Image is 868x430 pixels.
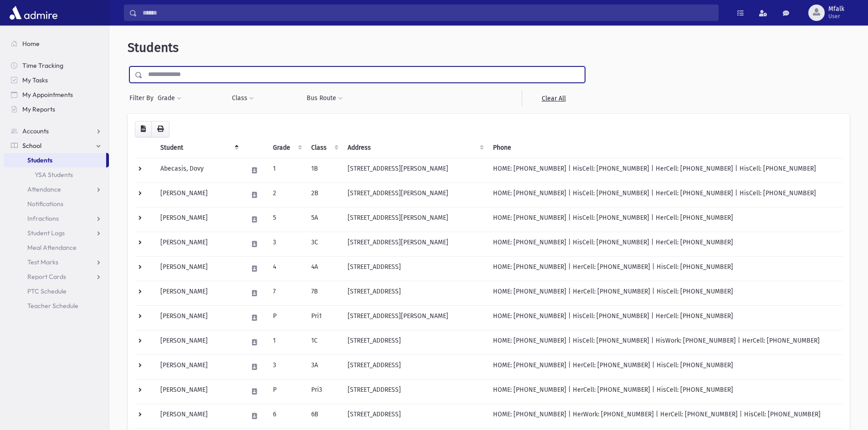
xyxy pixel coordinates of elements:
[27,258,58,266] span: Test Marks
[155,379,242,404] td: [PERSON_NAME]
[22,91,73,99] span: My Appointments
[306,379,342,404] td: Pri3
[231,90,254,106] button: Class
[488,207,842,232] td: HOME: [PHONE_NUMBER] | HisCell: [PHONE_NUMBER] | HerCell: [PHONE_NUMBER]
[22,76,48,84] span: My Tasks
[4,36,109,51] a: Home
[342,182,488,207] td: [STREET_ADDRESS][PERSON_NAME]
[342,379,488,404] td: [STREET_ADDRESS]
[342,404,488,428] td: [STREET_ADDRESS]
[4,211,109,226] a: Infractions
[155,281,242,305] td: [PERSON_NAME]
[155,137,242,158] th: Student: activate to sort column descending
[306,354,342,379] td: 3A
[488,330,842,354] td: HOME: [PHONE_NUMBER] | HisCell: [PHONE_NUMBER] | HisWork: [PHONE_NUMBER] | HerCell: [PHONE_NUMBER]
[4,269,109,284] a: Report Cards
[306,158,342,182] td: 1B
[306,207,342,232] td: 5A
[306,137,342,158] th: Class: activate to sort column ascending
[488,379,842,404] td: HOME: [PHONE_NUMBER] | HerCell: [PHONE_NUMBER] | HisCell: [PHONE_NUMBER]
[267,305,306,330] td: P
[22,105,55,113] span: My Reports
[488,137,842,158] th: Phone
[128,40,179,55] span: Students
[267,379,306,404] td: P
[267,404,306,428] td: 6
[488,182,842,207] td: HOME: [PHONE_NUMBER] | HisCell: [PHONE_NUMBER] | HerCell: [PHONE_NUMBER] | HisCell: [PHONE_NUMBER]
[4,138,109,153] a: School
[267,330,306,354] td: 1
[155,256,242,281] td: [PERSON_NAME]
[22,61,63,70] span: Time Tracking
[4,124,109,138] a: Accounts
[4,87,109,102] a: My Appointments
[7,4,60,22] img: AdmirePro
[27,200,63,208] span: Notifications
[27,214,59,223] span: Infractions
[267,182,306,207] td: 2
[488,158,842,182] td: HOME: [PHONE_NUMBER] | HisCell: [PHONE_NUMBER] | HerCell: [PHONE_NUMBER] | HisCell: [PHONE_NUMBER]
[155,305,242,330] td: [PERSON_NAME]
[22,142,41,150] span: School
[267,256,306,281] td: 4
[155,207,242,232] td: [PERSON_NAME]
[342,330,488,354] td: [STREET_ADDRESS]
[4,255,109,269] a: Test Marks
[27,243,77,252] span: Meal Attendance
[267,232,306,256] td: 3
[4,240,109,255] a: Meal Attendance
[342,256,488,281] td: [STREET_ADDRESS]
[4,226,109,240] a: Student Logs
[27,229,65,237] span: Student Logs
[828,5,844,13] span: Mfalk
[267,281,306,305] td: 7
[4,153,106,167] a: Students
[129,93,157,103] span: Filter By
[151,121,169,137] button: Print
[155,158,242,182] td: Abecasis, Dovy
[157,90,182,106] button: Grade
[488,281,842,305] td: HOME: [PHONE_NUMBER] | HerCell: [PHONE_NUMBER] | HisCell: [PHONE_NUMBER]
[27,156,52,164] span: Students
[342,137,488,158] th: Address: activate to sort column ascending
[342,305,488,330] td: [STREET_ADDRESS][PERSON_NAME]
[306,256,342,281] td: 4A
[4,284,109,298] a: PTC Schedule
[155,330,242,354] td: [PERSON_NAME]
[522,90,585,106] a: Clear All
[342,232,488,256] td: [STREET_ADDRESS][PERSON_NAME]
[306,330,342,354] td: 1C
[342,354,488,379] td: [STREET_ADDRESS]
[137,5,718,21] input: Search
[342,158,488,182] td: [STREET_ADDRESS][PERSON_NAME]
[306,404,342,428] td: 6B
[488,232,842,256] td: HOME: [PHONE_NUMBER] | HisCell: [PHONE_NUMBER] | HerCell: [PHONE_NUMBER]
[155,404,242,428] td: [PERSON_NAME]
[4,197,109,211] a: Notifications
[27,185,61,193] span: Attendance
[22,40,40,48] span: Home
[4,73,109,87] a: My Tasks
[267,158,306,182] td: 1
[306,90,343,106] button: Bus Route
[4,167,109,182] a: YSA Students
[488,305,842,330] td: HOME: [PHONE_NUMBER] | HisCell: [PHONE_NUMBER] | HerCell: [PHONE_NUMBER]
[306,281,342,305] td: 7B
[135,121,152,137] button: CSV
[4,182,109,197] a: Attendance
[155,182,242,207] td: [PERSON_NAME]
[267,137,306,158] th: Grade: activate to sort column ascending
[306,305,342,330] td: Pri1
[4,102,109,116] a: My Reports
[342,207,488,232] td: [STREET_ADDRESS][PERSON_NAME]
[828,13,844,20] span: User
[267,207,306,232] td: 5
[155,232,242,256] td: [PERSON_NAME]
[27,273,66,281] span: Report Cards
[488,354,842,379] td: HOME: [PHONE_NUMBER] | HerCell: [PHONE_NUMBER] | HisCell: [PHONE_NUMBER]
[342,281,488,305] td: [STREET_ADDRESS]
[4,298,109,313] a: Teacher Schedule
[155,354,242,379] td: [PERSON_NAME]
[267,354,306,379] td: 3
[488,256,842,281] td: HOME: [PHONE_NUMBER] | HerCell: [PHONE_NUMBER] | HisCell: [PHONE_NUMBER]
